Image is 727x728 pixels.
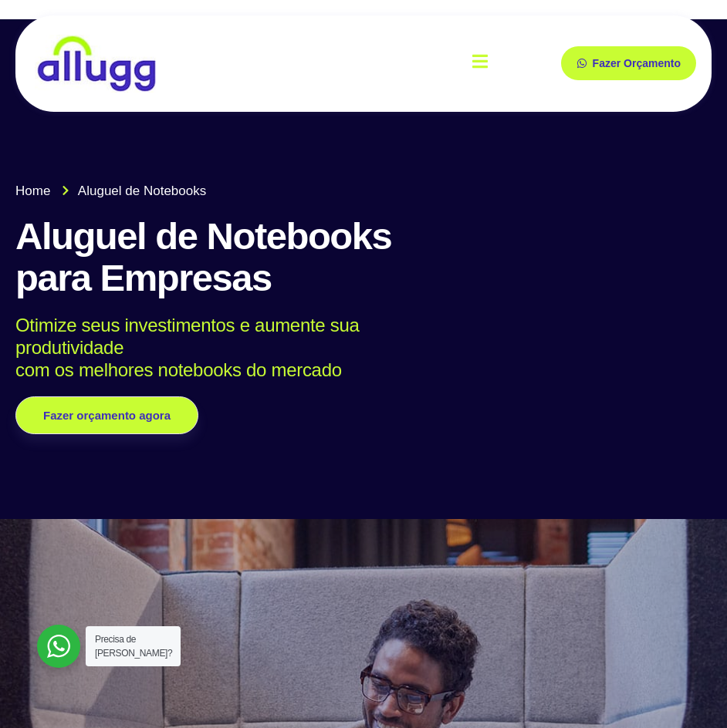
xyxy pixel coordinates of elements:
[561,46,696,80] a: Fazer Orçamento
[43,410,171,421] span: Fazer orçamento agora
[472,42,488,85] button: open-menu
[15,315,404,381] p: Otimize seus investimentos e aumente sua produtividade com os melhores notebooks do mercado
[15,181,50,201] span: Home
[15,396,198,434] a: Fazer orçamento agora
[74,181,206,201] span: Aluguel de Notebooks
[593,58,681,69] span: Fazer Orçamento
[15,216,427,299] h1: Aluguel de Notebooks para Empresas
[35,35,158,93] img: locação de TI é Allugg
[95,634,172,659] span: Precisa de [PERSON_NAME]?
